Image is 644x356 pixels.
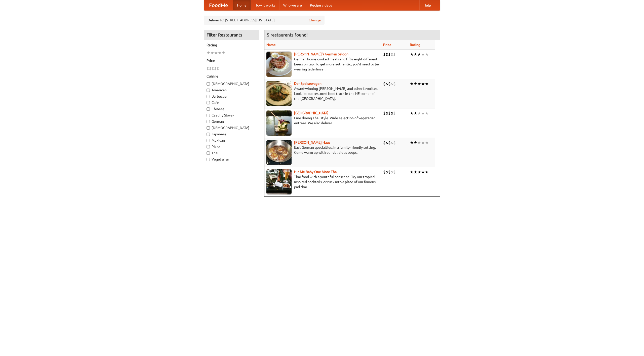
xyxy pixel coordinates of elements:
input: Chinese [207,107,210,111]
li: $ [217,66,219,71]
li: $ [386,110,388,116]
label: [DEMOGRAPHIC_DATA] [207,81,256,86]
li: ★ [425,169,429,175]
a: Price [383,43,391,47]
h5: Price [207,58,256,63]
p: German home-cooked meals and fifty-eight different beers on tap. To get more authentic, you'd nee... [266,57,379,72]
label: Japanese [207,132,256,137]
li: ★ [417,81,421,87]
label: Barbecue [207,94,256,99]
li: $ [391,52,393,57]
a: Name [266,43,276,47]
label: Cafe [207,100,256,105]
li: $ [393,110,396,116]
a: How it works [251,0,279,10]
a: Recipe videos [306,0,336,10]
input: American [207,89,210,92]
li: ★ [410,140,414,145]
li: $ [391,110,393,116]
li: ★ [414,140,417,145]
input: Thai [207,151,210,155]
li: $ [386,52,388,57]
a: Der Speisewagen [294,82,321,86]
img: satay.jpg [266,110,292,136]
li: $ [391,169,393,175]
li: $ [393,81,396,87]
li: $ [393,52,396,57]
img: speisewagen.jpg [266,81,292,106]
p: East German specialties, in a family-friendly setting. Come warm up with our delicious soups. [266,145,379,155]
li: ★ [417,52,421,57]
li: ★ [414,169,417,175]
h5: Rating [207,43,256,48]
li: ★ [222,50,225,56]
li: ★ [425,52,429,57]
input: Czech / Slovak [207,114,210,117]
a: Home [233,0,251,10]
input: [DEMOGRAPHIC_DATA] [207,126,210,130]
li: $ [212,66,214,71]
li: $ [383,110,386,116]
a: [PERSON_NAME]'s German Saloon [294,52,348,56]
li: ★ [421,81,425,87]
a: Hit Me Baby One More Thai [294,170,338,174]
li: $ [386,140,388,145]
li: $ [383,169,386,175]
a: Rating [410,43,420,47]
li: $ [388,169,391,175]
li: ★ [214,50,218,56]
a: [GEOGRAPHIC_DATA] [294,111,329,115]
li: ★ [210,50,214,56]
p: Fine dining Thai-style. Wide selection of vegetarian entrées. We also deliver. [266,115,379,126]
li: $ [393,140,396,145]
label: German [207,119,256,124]
label: Vegetarian [207,157,256,162]
li: $ [391,140,393,145]
li: $ [386,81,388,87]
li: $ [209,66,212,71]
li: ★ [207,50,210,56]
li: $ [383,140,386,145]
label: Mexican [207,138,256,143]
li: $ [388,81,391,87]
li: $ [388,110,391,116]
li: ★ [410,169,414,175]
li: $ [207,66,209,71]
label: Czech / Slovak [207,113,256,118]
img: esthers.jpg [266,52,292,77]
a: FoodMe [204,0,233,10]
li: ★ [421,169,425,175]
label: Chinese [207,106,256,111]
img: babythai.jpg [266,169,292,194]
li: ★ [414,110,417,116]
label: Thai [207,150,256,155]
li: ★ [425,110,429,116]
li: ★ [417,110,421,116]
a: Change [309,18,321,23]
li: ★ [417,169,421,175]
a: [PERSON_NAME] Haus [294,140,330,144]
li: $ [388,140,391,145]
li: ★ [414,81,417,87]
li: ★ [425,81,429,87]
img: kohlhaus.jpg [266,140,292,165]
li: ★ [410,81,414,87]
li: ★ [421,52,425,57]
h5: Cuisine [207,74,256,79]
label: Pizza [207,144,256,149]
label: [DEMOGRAPHIC_DATA] [207,125,256,130]
input: Cafe [207,101,210,104]
label: American [207,88,256,93]
input: Japanese [207,133,210,136]
li: $ [383,81,386,87]
li: ★ [414,52,417,57]
p: Award-winning [PERSON_NAME] and other favorites. Look for our restored food truck in the NE corne... [266,86,379,101]
input: Mexican [207,139,210,142]
input: [DEMOGRAPHIC_DATA] [207,82,210,86]
a: Who we are [279,0,306,10]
